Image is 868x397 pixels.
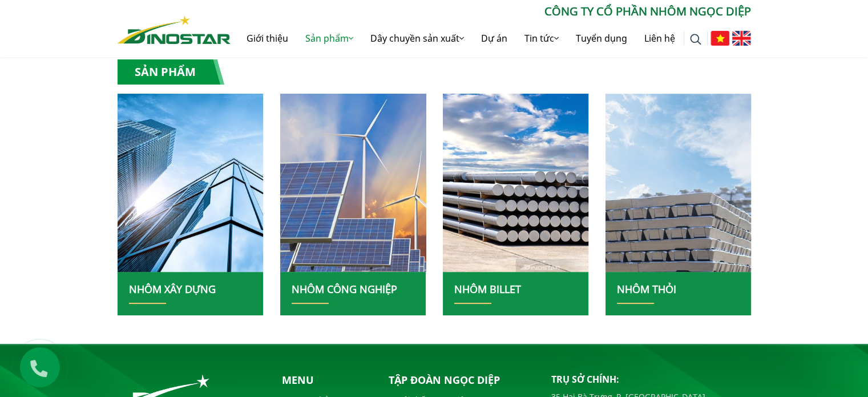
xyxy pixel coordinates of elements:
img: Tiếng Việt [710,31,729,46]
img: nhom xay dung [442,94,588,272]
a: Liên hệ [636,20,684,57]
p: Trụ sở chính: [551,372,751,386]
img: nhom xay dung [605,94,750,272]
img: English [732,31,751,46]
p: CÔNG TY CỔ PHẦN NHÔM NGỌC DIỆP [231,3,751,20]
a: Tin tức [516,20,567,57]
img: Nhôm Dinostar [118,15,231,44]
a: nhom xay dung [605,94,751,272]
p: Menu [282,372,370,388]
a: NHÔM CÔNG NGHIỆP [292,282,397,296]
p: Tập đoàn Ngọc Diệp [389,372,534,388]
a: Nhôm thỏi [617,282,676,296]
a: Tuyển dụng [567,20,636,57]
a: Dây chuyền sản xuất [362,20,473,57]
a: Giới thiệu [238,20,297,57]
a: nhom xay dung [280,94,426,272]
a: Nhôm xây dựng [129,282,216,296]
a: NHÔM BILLET [454,282,521,296]
h1: Sản phẩm [118,59,224,85]
img: search [690,34,701,45]
a: nhom xay dung [443,94,588,272]
img: nhom xay dung [275,87,431,278]
a: Sản phẩm [297,20,362,57]
a: Dự án [473,20,516,57]
a: nhom xay dung [118,94,263,272]
img: nhom xay dung [117,94,263,272]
